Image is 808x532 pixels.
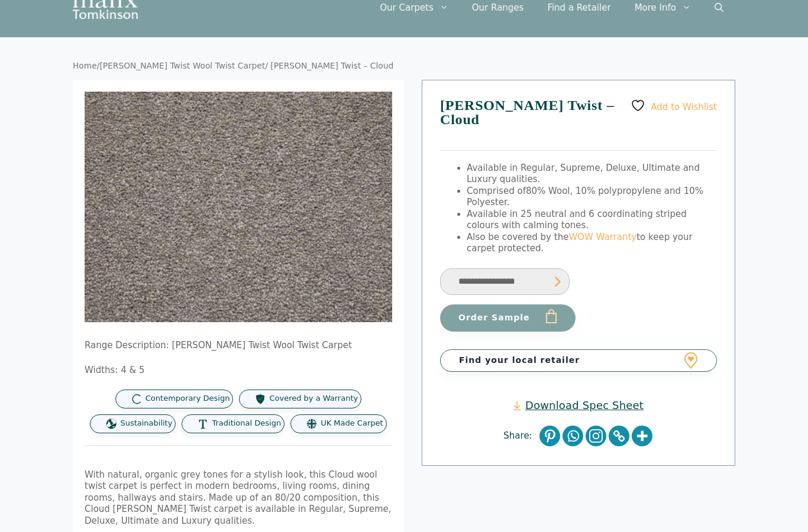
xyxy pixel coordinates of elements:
a: Find your local retailer [440,350,717,372]
span: Share: [503,431,538,443]
button: Order Sample [440,305,576,332]
a: More [632,426,652,447]
nav: Breadcrumb [73,61,735,72]
a: Copy Link [609,426,629,447]
a: Home [73,61,97,71]
span: Add to Wishlist [651,102,717,112]
span: Available in 25 neutral and 6 coordinating striped colours with calming tones. [467,209,687,232]
span: Covered by a Warranty [269,394,358,404]
a: Instagram [586,426,606,447]
span: 80% Wool, 10% polypropylene and 10% Polyester. [467,186,703,209]
a: Whatsapp [563,426,583,447]
li: Also be covered by the to keep your carpet protected. [467,232,717,255]
span: Contemporary Design [146,394,230,404]
span: Sustainability [120,419,172,429]
a: Download Spec Sheet [513,399,644,413]
span: Comprised of [467,186,526,197]
p: Range Description: [PERSON_NAME] Twist Wool Twist Carpet [85,340,392,352]
h1: [PERSON_NAME] Twist – Cloud [440,99,717,151]
a: Pinterest [539,426,560,447]
a: [PERSON_NAME] Twist Wool Twist Carpet [99,61,265,71]
span: Traditional Design [212,419,281,429]
p: Widths: 4 & 5 [85,365,392,377]
a: Add to Wishlist [631,99,717,113]
span: With natural, organic grey tones for a stylish look, this Cloud wool twist carpet is perfect in m... [85,470,392,527]
span: UK Made Carpet [321,419,383,429]
a: WOW Warranty [568,232,636,243]
span: Available in Regular, Supreme, Deluxe, Ultimate and Luxury qualities. [467,163,700,186]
